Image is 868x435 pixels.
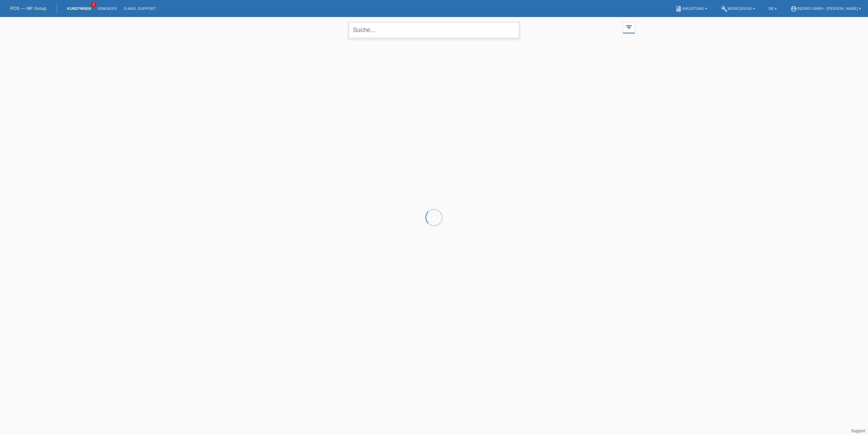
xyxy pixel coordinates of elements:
[787,6,865,11] a: account_circleRedro GmbH - [PERSON_NAME] ▾
[10,6,46,11] a: POS — MF Group
[717,6,759,11] a: buildWerkzeuge ▾
[64,6,94,11] a: Kund*innen
[625,23,633,31] i: filter_list
[91,2,96,7] span: 1
[349,22,519,38] input: Suche...
[672,6,710,11] a: bookAnleitung ▾
[851,429,865,433] a: Support
[121,6,159,11] a: E-Mail Support
[675,5,682,12] i: book
[790,5,797,12] i: account_circle
[765,6,780,11] a: DE ▾
[94,6,120,11] a: Einkäufe
[721,5,728,12] i: build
